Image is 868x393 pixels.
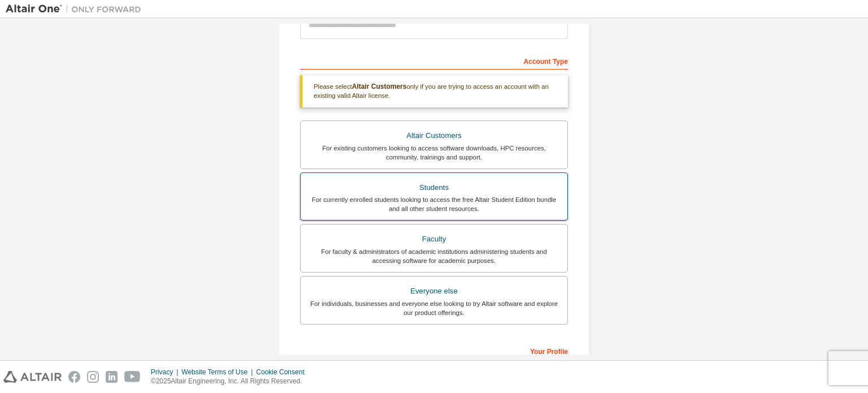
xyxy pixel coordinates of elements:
[300,75,568,107] div: Please select only if you are trying to access an account with an existing valid Altair license.
[256,368,311,377] div: Cookie Consent
[300,342,568,360] div: Your Profile
[307,180,561,196] div: Students
[307,231,561,247] div: Faculty
[307,299,561,317] div: For individuals, businesses and everyone else looking to try Altair software and explore our prod...
[106,371,118,383] img: linkedin.svg
[181,368,256,377] div: Website Terms of Use
[307,144,561,162] div: For existing customers looking to access software downloads, HPC resources, community, trainings ...
[151,368,181,377] div: Privacy
[300,51,568,70] div: Account Type
[307,195,561,213] div: For currently enrolled students looking to access the free Altair Student Edition bundle and all ...
[3,371,62,383] img: altair_logo.svg
[6,3,147,15] img: Altair One
[307,283,561,299] div: Everyone else
[307,247,561,265] div: For faculty & administrators of academic institutions administering students and accessing softwa...
[307,128,561,144] div: Altair Customers
[151,377,311,386] p: © 2025 Altair Engineering, Inc. All Rights Reserved.
[124,371,141,383] img: youtube.svg
[352,83,407,90] b: Altair Customers
[87,371,99,383] img: instagram.svg
[68,371,80,383] img: facebook.svg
